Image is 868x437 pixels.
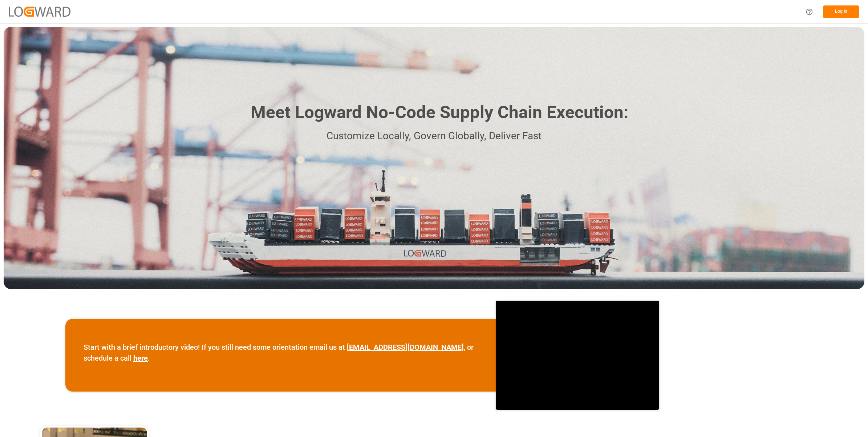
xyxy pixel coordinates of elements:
[240,128,628,144] p: Customize Locally, Govern Globally, Deliver Fast
[823,5,859,18] button: Log In
[801,4,818,20] button: Help Center
[9,7,70,16] img: Logward_new_orange.png
[251,100,628,125] h1: Meet Logward No-Code Supply Chain Execution:
[84,342,478,364] p: Start with a brief introductory video! If you still need some orientation email us at , or schedu...
[347,343,464,352] a: [EMAIL_ADDRESS][DOMAIN_NAME]
[133,354,148,362] a: here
